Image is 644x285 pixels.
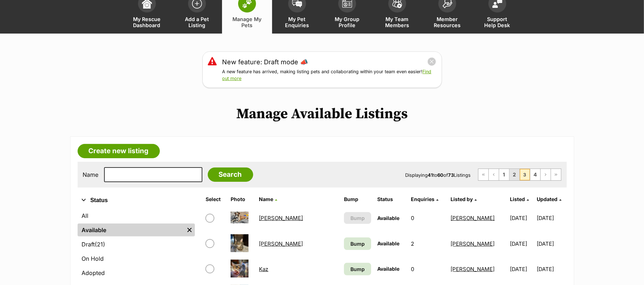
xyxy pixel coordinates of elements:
a: Available [78,224,184,236]
span: Bump [350,214,365,222]
span: Bump [350,240,365,247]
a: On Hold [78,252,195,265]
a: [PERSON_NAME] [259,240,303,247]
strong: 73 [448,172,454,178]
label: Name [83,171,99,178]
a: [PERSON_NAME] [451,266,495,272]
a: Updated [537,196,561,202]
td: [DATE] [507,206,536,230]
a: Draft [78,238,195,251]
span: translation missing: en.admin.listings.index.attributes.enquiries [411,196,434,202]
p: A new feature has arrived, making listing pets and collaborating within your team even easier! [222,69,436,82]
input: Search [208,167,253,182]
span: My Group Profile [331,16,363,28]
nav: Pagination [478,169,561,181]
a: Bump [344,263,371,275]
span: (21) [95,240,105,249]
img: Kaz [231,260,249,277]
th: Bump [341,194,374,205]
span: Available [378,240,400,246]
span: Support Help Desk [481,16,513,28]
td: [DATE] [507,231,536,256]
a: Bump [344,237,371,250]
td: 0 [408,257,447,281]
span: Displaying to of Listings [405,172,471,178]
a: Create new listing [78,144,160,158]
a: Enquiries [411,196,438,202]
strong: 60 [438,172,444,178]
span: Listed by [451,196,473,202]
th: Select [203,194,227,205]
span: Available [378,215,400,221]
td: [DATE] [537,206,566,230]
button: Bump [344,212,371,224]
span: Manage My Pets [231,16,263,28]
a: Adopted [78,266,195,279]
a: Last page [551,169,561,180]
span: Member Resources [431,16,463,28]
a: First page [478,169,488,180]
button: close [427,57,436,66]
a: Page 4 [530,169,540,180]
a: All [78,209,195,222]
span: My Team Members [381,16,413,28]
td: [DATE] [507,257,536,281]
th: Photo [228,194,256,205]
a: [PERSON_NAME] [259,215,303,221]
a: Next page [541,169,551,180]
a: Listed [510,196,529,202]
strong: 41 [428,172,433,178]
a: Find out more [222,69,432,81]
td: [DATE] [537,257,566,281]
a: Remove filter [184,224,195,236]
a: Listed by [451,196,477,202]
span: My Pet Enquiries [281,16,313,28]
a: Kaz [259,266,269,272]
a: [PERSON_NAME] [451,215,495,221]
a: Page 2 [510,169,520,180]
td: 0 [408,206,447,230]
td: 2 [408,231,447,256]
button: Status [78,196,195,205]
span: Listed [510,196,525,202]
span: Bump [350,265,365,273]
th: Status [375,194,408,205]
a: New feature: Draft mode 📣 [222,57,308,67]
td: [DATE] [537,231,566,256]
a: Previous page [489,169,499,180]
span: Updated [537,196,557,202]
span: Name [259,196,274,202]
span: My Rescue Dashboard [131,16,163,28]
a: Name [259,196,277,202]
a: Page 1 [499,169,509,180]
span: Add a Pet Listing [181,16,213,28]
span: Available [378,266,400,272]
a: [PERSON_NAME] [451,240,495,247]
span: Page 3 [520,169,530,180]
